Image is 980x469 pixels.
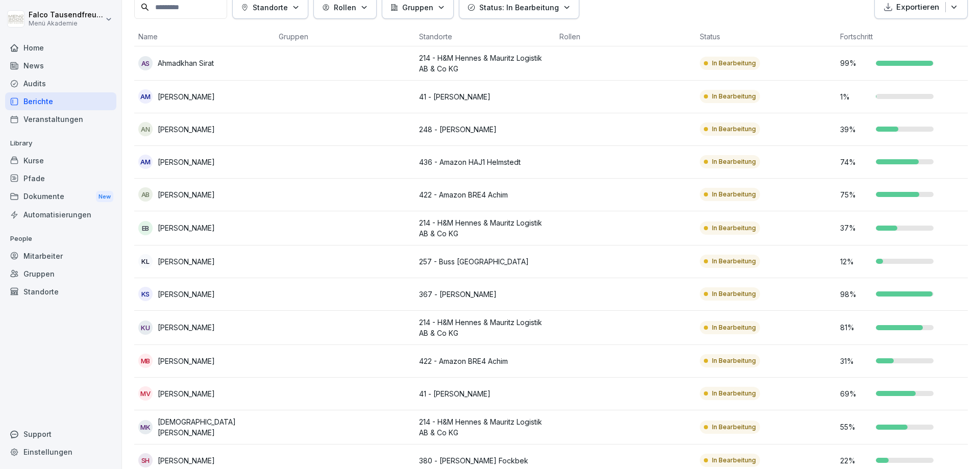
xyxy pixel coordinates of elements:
[158,91,215,102] p: [PERSON_NAME]
[840,157,871,167] p: 74 %
[138,287,153,301] div: KS
[840,189,871,200] p: 75 %
[840,289,871,300] p: 98 %
[96,191,113,203] div: New
[158,416,271,438] p: [DEMOGRAPHIC_DATA][PERSON_NAME]
[840,256,871,267] p: 12 %
[896,2,939,13] p: Exportieren
[158,256,215,267] p: [PERSON_NAME]
[158,289,215,300] p: [PERSON_NAME]
[840,455,871,466] p: 22 %
[5,425,116,443] div: Support
[419,388,551,399] p: 41 - [PERSON_NAME]
[5,247,116,265] a: Mitarbeiter
[158,356,215,366] p: [PERSON_NAME]
[712,92,756,101] p: In Bearbeitung
[5,206,116,224] a: Automatisierungen
[419,124,551,135] p: 248 - [PERSON_NAME]
[138,354,153,368] div: MB
[840,91,871,102] p: 1 %
[840,356,871,366] p: 31 %
[158,189,215,200] p: [PERSON_NAME]
[5,169,116,187] a: Pfade
[419,455,551,466] p: 380 - [PERSON_NAME] Fockbek
[5,92,116,110] a: Berichte
[5,75,116,92] a: Audits
[5,57,116,75] a: News
[158,223,215,233] p: [PERSON_NAME]
[419,317,551,338] p: 214 - H&M Hennes & Mauritz Logistik AB & Co KG
[334,2,356,13] p: Rollen
[138,254,153,268] div: KL
[419,189,551,200] p: 422 - Amazon BRE4 Achim
[840,422,871,432] p: 55 %
[5,265,116,283] a: Gruppen
[5,187,116,206] div: Dokumente
[415,27,555,46] th: Standorte
[138,155,153,169] div: AM
[5,231,116,247] p: People
[158,124,215,135] p: [PERSON_NAME]
[840,124,871,135] p: 39 %
[138,221,153,235] div: EB
[419,356,551,366] p: 422 - Amazon BRE4 Achim
[419,289,551,300] p: 367 - [PERSON_NAME]
[712,356,756,365] p: In Bearbeitung
[5,283,116,301] a: Standorte
[419,217,551,239] p: 214 - H&M Hennes & Mauritz Logistik AB & Co KG
[275,27,415,46] th: Gruppen
[138,187,153,202] div: AB
[29,11,103,19] p: Falco Tausendfreund
[138,420,153,434] div: MK
[5,152,116,169] a: Kurse
[253,2,288,13] p: Standorte
[712,59,756,68] p: In Bearbeitung
[840,322,871,333] p: 81 %
[5,110,116,128] div: Veranstaltungen
[712,157,756,166] p: In Bearbeitung
[712,190,756,199] p: In Bearbeitung
[555,27,696,46] th: Rollen
[158,157,215,167] p: [PERSON_NAME]
[840,223,871,233] p: 37 %
[138,386,153,401] div: MV
[712,224,756,233] p: In Bearbeitung
[158,322,215,333] p: [PERSON_NAME]
[712,125,756,134] p: In Bearbeitung
[479,2,559,13] p: Status: In Bearbeitung
[138,89,153,104] div: AM
[712,423,756,432] p: In Bearbeitung
[696,27,836,46] th: Status
[712,389,756,398] p: In Bearbeitung
[5,443,116,461] a: Einstellungen
[402,2,433,13] p: Gruppen
[836,27,976,46] th: Fortschritt
[419,416,551,438] p: 214 - H&M Hennes & Mauritz Logistik AB & Co KG
[138,122,153,136] div: AN
[5,187,116,206] a: DokumenteNew
[158,58,214,68] p: Ahmadkhan Sirat
[419,256,551,267] p: 257 - Buss [GEOGRAPHIC_DATA]
[29,20,103,27] p: Menü Akademie
[5,135,116,152] p: Library
[840,58,871,68] p: 99 %
[158,455,215,466] p: [PERSON_NAME]
[134,27,275,46] th: Name
[419,53,551,74] p: 214 - H&M Hennes & Mauritz Logistik AB & Co KG
[158,388,215,399] p: [PERSON_NAME]
[138,56,153,70] div: AS
[712,257,756,266] p: In Bearbeitung
[712,456,756,465] p: In Bearbeitung
[712,289,756,299] p: In Bearbeitung
[5,39,116,57] div: Home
